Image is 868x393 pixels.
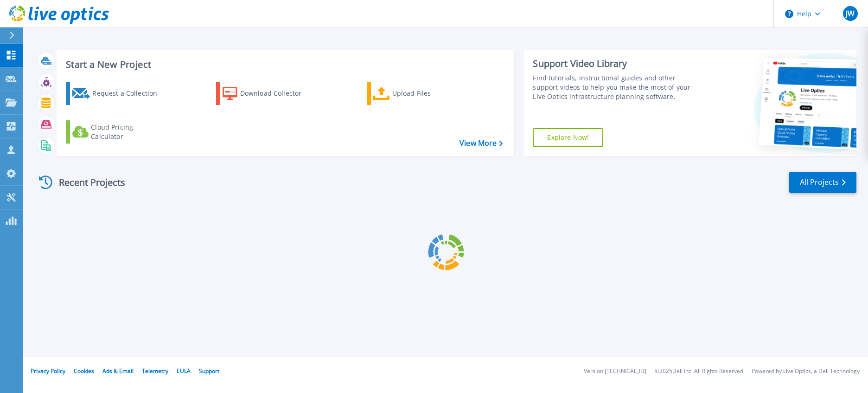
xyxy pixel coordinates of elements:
div: Upload Files [392,84,466,103]
a: Telemetry [142,367,168,375]
li: Version: [TECHNICAL_ID] [584,368,646,374]
a: Ads & Email [102,367,134,375]
div: Support Video Library [533,58,702,70]
a: Explore Now! [533,128,603,147]
li: © 2025 Dell Inc. All Rights Reserved [655,368,743,374]
a: Upload Files [367,82,470,105]
a: Privacy Policy [31,367,65,375]
a: View More [460,139,503,148]
a: Download Collector [216,82,319,105]
li: Powered by Live Optics, a Dell Technology [752,368,860,374]
div: Recent Projects [36,171,138,194]
div: Cloud Pricing Calculator [91,123,165,141]
h3: Start a New Project [66,59,503,70]
div: Download Collector [240,84,314,103]
span: JW [846,10,855,17]
a: Support [199,367,219,375]
a: Cloud Pricing Calculator [66,120,169,144]
div: Find tutorials, instructional guides and other support videos to help you make the most of your L... [533,73,702,101]
a: Request a Collection [66,82,169,105]
a: All Projects [789,172,856,193]
div: Request a Collection [92,84,166,103]
a: Cookies [74,367,94,375]
a: EULA [177,367,191,375]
